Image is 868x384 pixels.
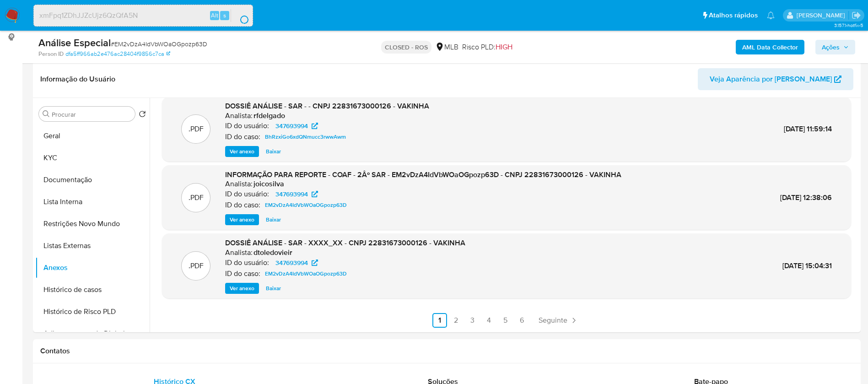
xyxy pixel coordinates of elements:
[381,41,431,54] p: CLOSED - ROS
[35,323,150,345] button: Adiantamentos de Dinheiro
[539,317,567,324] span: Seguinte
[189,193,204,203] p: .PDF
[230,284,254,293] span: Ver anexo
[35,213,150,235] button: Restrições Novo Mundo
[225,179,253,189] p: Analista:
[498,313,513,328] a: Vá para a página 5
[265,268,347,279] span: EM2vDzA4IdVbWOaOGpozp63D
[822,40,840,54] span: Ações
[852,11,861,20] a: Sair
[189,261,204,271] p: .PDF
[111,39,207,49] span: # EM2vDzA4IdVbWOaOGpozp63D
[225,111,253,120] p: Analista:
[261,131,350,142] a: BhRzxiGo6xdQNmucc3rwwAwm
[35,125,150,147] button: Geral
[270,120,323,131] a: 347693994
[225,283,259,294] button: Ver anexo
[432,313,447,328] a: Vá para a página 1
[38,50,64,58] b: Person ID
[35,235,150,257] button: Listas Externas
[815,40,855,54] button: Ações
[52,110,131,119] input: Procurar
[225,214,259,225] button: Ver anexo
[35,169,150,191] button: Documentação
[225,132,260,141] p: ID do caso:
[225,101,429,111] span: DOSSIÊ ANÁLISE - SAR - - CNPJ 22831673000126 - VAKINHA
[266,215,281,224] span: Baixar
[265,131,346,142] span: BhRzxiGo6xdQNmucc3rwwAwm
[231,9,249,22] button: search-icon
[270,257,323,268] a: 347693994
[834,22,863,29] span: 3.157.1-hotfix-5
[261,146,286,157] button: Baixar
[266,147,281,156] span: Baixar
[35,191,150,213] button: Lista Interna
[34,10,253,22] input: Pesquise usuários ou casos...
[253,248,292,257] h6: dtoledovieir
[230,147,254,156] span: Ver anexo
[189,124,204,134] p: .PDF
[782,260,832,271] span: [DATE] 15:04:31
[139,110,146,120] button: Retornar ao pedido padrão
[225,238,465,248] span: DOSSIÊ ANÁLISE - SAR - XXXX_XX - CNPJ 22831673000126 - VAKINHA
[496,42,512,52] span: HIGH
[462,42,512,52] span: Risco PLD:
[435,42,458,52] div: MLB
[35,147,150,169] button: KYC
[275,257,308,268] span: 347693994
[225,189,269,199] p: ID do usuário:
[797,11,848,20] p: andreia.almeida@mercadolivre.com
[253,111,285,120] h6: rfdelgado
[225,146,259,157] button: Ver anexo
[482,313,496,328] a: Vá para a página 4
[35,257,150,279] button: Anexos
[253,179,284,189] h6: joicosilva
[162,313,851,328] nav: Paginação
[261,214,286,225] button: Baixar
[261,200,350,211] a: EM2vDzA4IdVbWOaOGpozp63D
[35,301,150,323] button: Histórico de Risco PLD
[211,11,218,20] span: Alt
[767,11,775,19] a: Notificações
[465,313,480,328] a: Vá para a página 3
[270,189,323,200] a: 347693994
[225,269,260,278] p: ID do caso:
[266,284,281,293] span: Baixar
[225,200,260,210] p: ID do caso:
[275,189,308,200] span: 347693994
[65,50,170,58] a: dfa5ff966ab2e476ac28404f9856c7ca
[225,121,269,130] p: ID do usuário:
[449,313,464,328] a: Vá para a página 2
[275,120,308,131] span: 347693994
[35,279,150,301] button: Histórico de casos
[225,169,621,180] span: INFORMAÇÃO PARA REPORTE - COAF - 2Âº SAR - EM2vDzA4IdVbWOaOGpozp63D - CNPJ 22831673000126 - VAKINHA
[43,110,50,118] button: Procurar
[225,248,253,257] p: Analista:
[535,313,582,328] a: Seguinte
[223,11,226,20] span: s
[38,35,111,50] b: Análise Especial
[515,313,529,328] a: Vá para a página 6
[230,215,254,224] span: Ver anexo
[261,268,350,279] a: EM2vDzA4IdVbWOaOGpozp63D
[710,68,832,90] span: Veja Aparência por [PERSON_NAME]
[261,283,286,294] button: Baixar
[40,75,115,84] h1: Informação do Usuário
[40,346,853,356] h1: Contatos
[225,258,269,267] p: ID do usuário:
[780,192,832,203] span: [DATE] 12:38:06
[736,40,804,54] button: AML Data Collector
[265,200,347,211] span: EM2vDzA4IdVbWOaOGpozp63D
[698,68,853,90] button: Veja Aparência por [PERSON_NAME]
[742,40,798,54] b: AML Data Collector
[784,124,832,134] span: [DATE] 11:59:14
[709,11,758,20] span: Atalhos rápidos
